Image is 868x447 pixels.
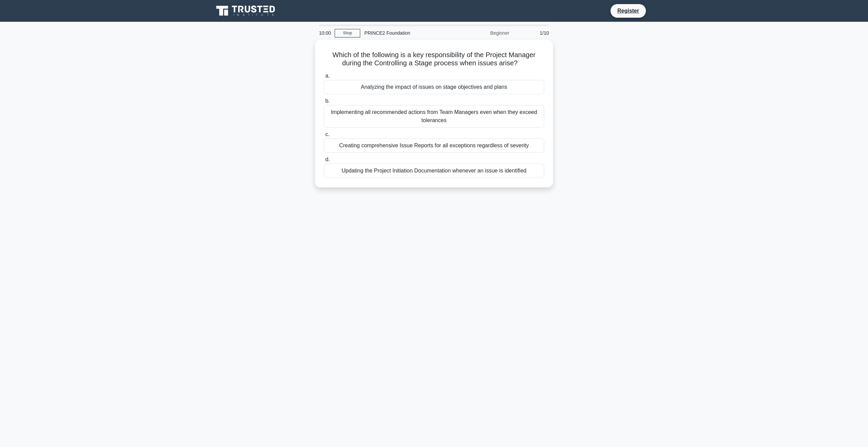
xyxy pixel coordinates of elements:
[454,26,513,40] div: Beginner
[513,26,553,40] div: 1/10
[324,80,544,94] div: Analyzing the impact of issues on stage objectives and plans
[335,29,360,37] a: Stop
[323,51,545,68] h5: Which of the following is a key responsibility of the Project Manager during the Controlling a St...
[325,131,329,137] span: c.
[360,26,454,40] div: PRINCE2 Foundation
[324,138,544,153] div: Creating comprehensive Issue Reports for all exceptions regardless of severity
[324,164,544,178] div: Updating the Project Initiation Documentation whenever an issue is identified
[325,98,330,104] span: b.
[324,105,544,128] div: Implementing all recommended actions from Team Managers even when they exceed tolerances
[325,156,330,162] span: d.
[613,6,643,15] a: Register
[315,26,335,40] div: 10:00
[325,73,330,79] span: a.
